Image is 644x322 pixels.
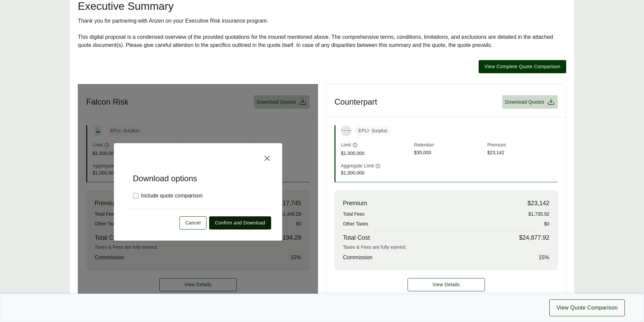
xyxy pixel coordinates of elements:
h5: Download options [125,162,271,184]
div: Taxes & Fees are fully earned. [343,244,549,251]
span: Aggregate Limit [341,162,374,169]
span: Total Fees [343,211,365,218]
img: Counterpart [341,130,351,132]
span: $23,142 [527,199,549,208]
h2: Executive Summary [78,1,566,11]
span: Confirm and Download [215,219,265,226]
span: $24,877.92 [519,233,549,242]
span: EPLI - Surplus [354,126,391,136]
span: 15 % [539,253,549,262]
button: Confirm and Download [209,216,271,230]
span: View Details [432,281,460,288]
span: Download Quotes [505,99,544,106]
button: Download Quotes [502,95,558,109]
a: Counterpart details [408,278,485,291]
span: Premium [487,141,558,149]
div: Thank you for partnering with Anzen on your Executive Risk insurance program. This digital propos... [78,17,566,49]
span: $1,735.92 [528,211,549,218]
button: View Details [408,278,485,291]
span: Premium [343,199,367,208]
label: Include quote comparison [133,192,203,200]
span: Limit [341,141,351,149]
span: Retention [414,141,484,149]
button: View Complete Quote Comparison [479,60,566,73]
button: Cancel [180,216,206,230]
span: $1,000,000 [341,169,411,177]
span: Other Taxes [343,220,368,227]
span: $0 [544,220,549,227]
span: $1,000,000 [341,150,411,157]
span: $35,000 [414,149,484,157]
span: Commission [343,253,373,262]
span: View Complete Quote Comparison [484,63,560,70]
span: Cancel [185,219,201,226]
span: Total Cost [343,233,370,242]
span: $23,142 [487,149,558,157]
h3: Counterpart [334,97,377,107]
span: View Quote Comparison [556,304,618,312]
button: View Quote Comparison [549,299,625,316]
